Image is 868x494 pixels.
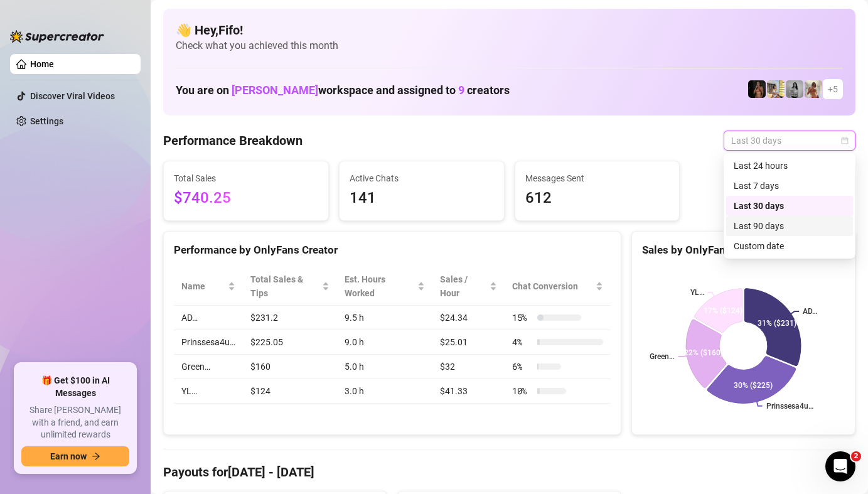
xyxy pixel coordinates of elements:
div: Custom date [734,239,845,253]
td: Prinssesa4u… [174,330,243,355]
button: Earn nowarrow-right [21,446,129,466]
div: Last 7 days [726,176,853,196]
span: Earn now [50,451,87,461]
a: Home [30,59,54,69]
text: AD… [803,307,817,316]
span: Sales / Hour [440,272,487,300]
div: Last 90 days [734,219,845,233]
span: 🎁 Get $100 in AI Messages [21,375,129,399]
span: Share [PERSON_NAME] with a friend, and earn unlimited rewards [21,404,129,441]
text: Prinssesa4u… [766,402,813,411]
div: Last 90 days [726,216,853,236]
a: Settings [30,116,63,126]
span: Messages Sent [525,171,670,185]
td: $160 [243,355,337,379]
span: arrow-right [92,452,100,461]
div: Last 24 hours [726,156,853,176]
td: $225.05 [243,330,337,355]
img: D [748,80,766,98]
img: Prinssesa4u [767,80,785,98]
span: 141 [350,186,494,210]
span: Chat Conversion [512,279,593,293]
td: $24.34 [432,306,505,330]
th: Sales / Hour [432,267,505,306]
h4: Payouts for [DATE] - [DATE] [163,463,855,481]
td: YL… [174,379,243,404]
td: $41.33 [432,379,505,404]
th: Chat Conversion [505,267,611,306]
td: 5.0 h [337,355,432,379]
span: Total Sales [174,171,318,185]
a: Discover Viral Videos [30,91,115,101]
span: [PERSON_NAME] [232,83,318,97]
div: Last 30 days [734,199,845,213]
iframe: Intercom live chat [825,451,855,481]
td: $124 [243,379,337,404]
h4: Performance Breakdown [163,132,303,149]
div: Last 7 days [734,179,845,193]
text: Green… [650,352,674,361]
img: A [786,80,803,98]
h4: 👋 Hey, Fifo ! [176,21,843,39]
div: Est. Hours Worked [345,272,415,300]
span: + 5 [828,82,838,96]
span: Active Chats [350,171,494,185]
text: YL… [690,288,704,297]
td: 3.0 h [337,379,432,404]
td: Green… [174,355,243,379]
img: Green [805,80,822,98]
th: Name [174,267,243,306]
td: $32 [432,355,505,379]
td: 9.5 h [337,306,432,330]
span: $740.25 [174,186,318,210]
h1: You are on workspace and assigned to creators [176,83,510,97]
div: Custom date [726,236,853,256]
th: Total Sales & Tips [243,267,337,306]
div: Last 30 days [726,196,853,216]
span: 10 % [512,384,532,398]
span: 9 [458,83,464,97]
td: 9.0 h [337,330,432,355]
span: Last 30 days [731,131,848,150]
span: calendar [841,137,849,144]
td: $231.2 [243,306,337,330]
td: $25.01 [432,330,505,355]
span: 4 % [512,335,532,349]
div: Performance by OnlyFans Creator [174,242,611,259]
div: Last 24 hours [734,159,845,173]
td: AD… [174,306,243,330]
span: Total Sales & Tips [250,272,319,300]
span: 15 % [512,311,532,325]
span: Name [181,279,225,293]
span: Check what you achieved this month [176,39,843,53]
span: 6 % [512,360,532,373]
div: Sales by OnlyFans Creator [642,242,845,259]
span: 2 [851,451,861,461]
span: 612 [525,186,670,210]
img: logo-BBDzfeDw.svg [10,30,104,43]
